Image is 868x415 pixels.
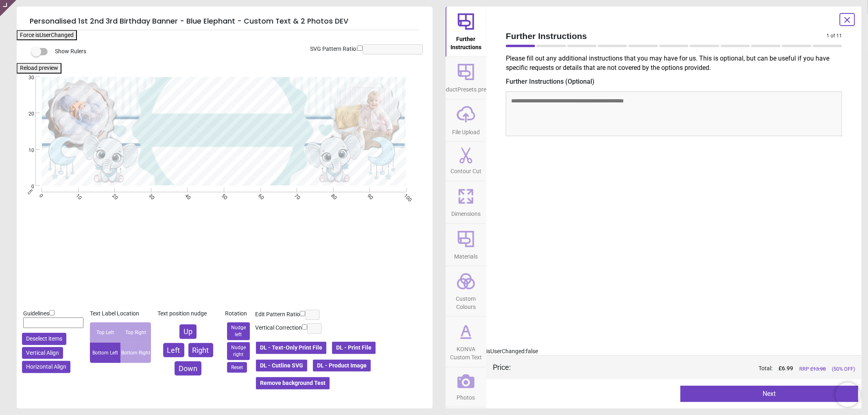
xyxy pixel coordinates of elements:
div: Text Label Location [90,310,151,318]
p: Please fill out any additional instructions that you may have for us. This is optional, but can b... [506,54,848,72]
div: Bottom Left [90,343,120,363]
button: Nudge right [227,342,250,360]
button: productPresets.preset [446,57,486,99]
span: Guidelines [23,310,49,317]
div: Total: [523,365,855,373]
button: KONVA Custom Text [446,317,486,367]
span: (50% OFF) [832,365,855,373]
button: Reset [227,362,247,373]
div: isUserChanged: false [486,348,861,356]
button: Remove background Test [255,376,330,390]
span: Further Instructions [446,31,485,51]
button: Force isUserChanged [17,30,77,41]
button: Down [175,361,201,376]
span: 6.99 [782,365,793,372]
button: DL - Cutline SVG [255,359,308,373]
button: Right [188,343,213,357]
button: File Upload [446,100,486,142]
div: Top Right [120,322,151,343]
span: KONVA Custom Text [446,341,485,361]
div: Rotation [225,310,252,318]
span: productPresets.preset [438,82,494,94]
div: Bottom Right [120,343,151,363]
span: 1 of 11 [826,33,842,39]
label: Further Instructions (Optional) [506,77,842,86]
span: £ 13.98 [810,366,826,372]
div: Price : [493,362,511,372]
button: Left [163,343,184,357]
button: Reload preview [17,63,61,74]
button: Dimensions [446,181,486,224]
label: Edit Pattern Ratio [255,311,300,319]
label: SVG Pattern Ratio: [310,45,357,53]
button: Deselect items [22,333,66,345]
button: Up [179,324,197,339]
div: Text position nudge [157,310,219,318]
button: Further Instructions [446,7,486,56]
span: Contour Cut [450,163,481,176]
span: File Upload [452,124,480,137]
button: Materials [446,224,486,266]
span: Photos [457,390,475,402]
button: Horizontal Align [22,361,70,373]
button: DL - Text-Only Print File [255,341,327,355]
span: Further Instructions [506,30,826,42]
span: 30 [19,74,34,81]
span: Custom Colours [446,291,485,311]
button: Contour Cut [446,142,486,181]
button: Custom Colours [446,266,486,316]
iframe: Brevo live chat [835,382,860,407]
button: Next [680,386,858,402]
button: Photos [446,367,486,407]
button: DL - Print File [331,341,376,355]
button: Nudge left [227,322,250,340]
span: Dimensions [451,206,481,218]
label: Vertical Correction [255,324,302,332]
div: Top Left [90,322,120,343]
h5: Personalised 1st 2nd 3rd Birthday Banner - Blue Elephant - Custom Text & 2 Photos DEV [30,13,420,30]
div: Show Rulers [36,47,433,56]
span: Materials [454,249,478,261]
button: Vertical Align [22,347,63,359]
span: £ [778,365,793,373]
span: RRP [799,365,826,373]
button: DL - Product Image [312,359,372,373]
